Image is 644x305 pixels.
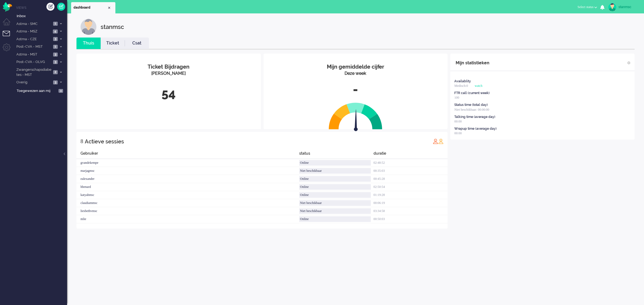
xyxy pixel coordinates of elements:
div: Talking time (average day) [454,115,495,119]
img: profile_red.svg [433,139,438,144]
span: Inbox [17,14,67,19]
span: 1 [53,45,58,49]
div: 01:19:28 [374,191,448,199]
img: customer.svg [80,19,97,35]
div: Online [299,184,371,190]
div: 54 [80,85,257,102]
div: 00:45:28 [374,175,448,183]
img: flow_omnibird.svg [3,2,12,12]
span: 1 [53,22,58,26]
span: 100 [454,96,459,99]
span: 4 [53,29,58,34]
div: [PERSON_NAME] [80,70,257,77]
span: Niet beschikbaar: 00:00:00 [454,108,489,111]
div: stanmsc [619,4,639,10]
div: Online [299,216,371,222]
div: Niet beschikbaar [299,208,371,214]
div: 02:48:52 [374,159,448,167]
span: Astma - SMC [16,21,52,27]
img: arrow.svg [344,109,367,132]
span: 3 [53,80,58,84]
div: ealexander [76,175,299,183]
div: gvandekempe [76,159,299,167]
li: Tickets menu [3,31,15,43]
div: Creëer ticket [46,3,54,11]
div: Niet beschikbaar [299,168,371,174]
div: 02:50:54 [374,183,448,191]
span: 2 [53,70,58,74]
a: stanmsc [607,3,639,11]
div: marjagmsc [76,167,299,175]
span: Overig [16,80,52,85]
span: 3 [53,37,58,41]
li: Csat [125,38,149,49]
li: Admin menu [3,43,15,55]
div: FTR call (current week) [454,91,490,95]
a: Toegewezen aan mij 3 [16,88,67,94]
div: status [299,151,374,159]
span: dashboard [74,5,107,10]
div: 8 [80,136,83,147]
a: Thuis [76,40,101,46]
span: 00:00 [454,120,462,123]
div: Online [299,160,371,166]
a: Ticket [101,40,125,46]
div: Online [299,176,371,182]
div: liesbethvmsc [76,207,299,215]
li: Ticket [101,38,125,49]
span: Astma - MST [16,52,52,57]
span: Astma - MSZ [16,29,51,34]
div: Close tab [107,6,111,10]
div: stanmsc [101,19,124,35]
span: Post-CVA - OLVG [16,59,52,65]
span: 00:00 [454,131,462,135]
div: claudiammsc [76,199,299,207]
div: duratie [374,151,448,159]
span: Post-CVA - MST [16,44,52,49]
li: Dashboard menu [3,18,15,30]
span: 3 [53,53,58,57]
div: 03:34:58 [374,207,448,215]
span: watch [475,84,482,88]
div: hbenard [76,183,299,191]
div: katyahmsc [76,191,299,199]
div: 00:50:03 [374,215,448,223]
div: Mijn gemiddelde cijfer [268,63,444,71]
li: Select status [574,2,600,13]
div: Ticket Bijdragen [80,63,257,71]
li: Thuis [76,38,101,49]
span: Select status [577,5,594,9]
div: Status time (total day) [454,103,488,107]
a: Inbox [16,13,67,19]
div: Online [299,192,371,198]
span: Medisch:0 [454,84,468,88]
div: Niet beschikbaar [299,200,371,206]
div: Gebruiker [76,151,299,159]
div: Wrapup time (average day) [454,127,497,131]
div: 00:35:03 [374,167,448,175]
span: Toegewezen aan mij [17,88,57,94]
button: Select status [574,3,600,11]
div: Actieve sessies [85,136,124,147]
a: Csat [125,40,149,46]
a: Quick Ticket [57,3,65,11]
a: Omnidesk [3,3,12,8]
li: Views [16,5,67,10]
span: Astma - CZE [16,37,52,42]
div: mlie [76,215,299,223]
img: profile_orange.svg [438,139,444,144]
img: avatar [608,3,616,11]
span: 3 [53,60,58,64]
div: 00:06:19 [374,199,448,207]
div: Availablity [454,79,471,84]
div: - [268,81,444,98]
li: Dashboard [71,2,115,13]
img: semi_circle.svg [329,102,382,129]
div: Deze week [268,70,444,77]
div: Mijn statistieken [456,58,489,68]
span: Zwangerschapsdiabetes - MST [16,67,52,77]
span: 3 [58,89,63,93]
